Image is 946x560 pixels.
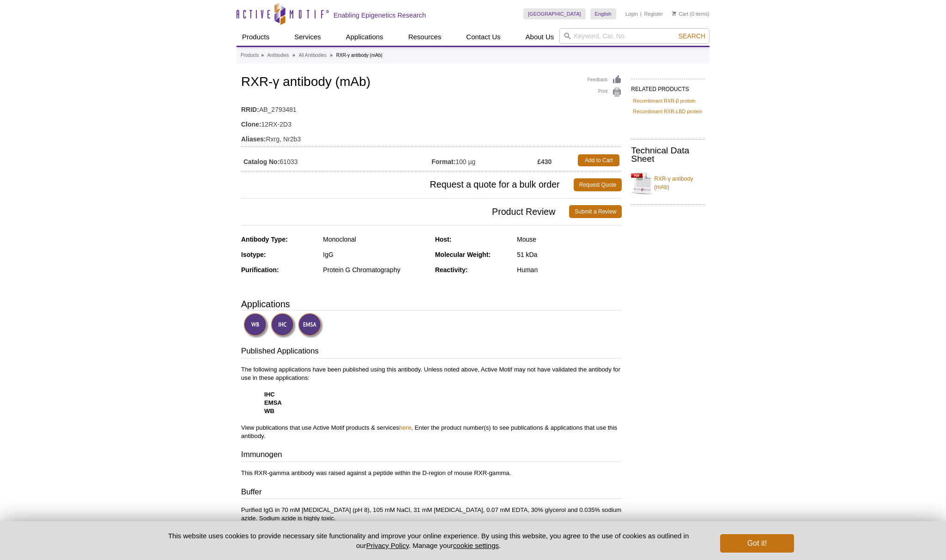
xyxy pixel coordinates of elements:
img: Your Cart [672,11,676,16]
h2: Technical Data Sheet [631,146,705,163]
strong: Antibody Type: [241,236,288,243]
a: Request Quote [574,178,622,191]
a: here [399,424,411,431]
li: » [330,53,333,58]
a: Products [241,51,259,60]
a: Resources [403,28,447,46]
span: Request a quote for a bulk order [241,178,574,191]
img: Immunohistochemistry Validated [271,313,296,338]
h3: Applications [241,297,622,311]
button: Search [676,32,708,40]
h3: Buffer [241,487,622,499]
input: Keyword, Cat. No. [559,28,709,44]
a: All Antibodies [299,51,327,60]
a: Register [644,11,663,17]
h3: Immunogen [241,449,622,462]
strong: EMSA [264,399,282,406]
a: [GEOGRAPHIC_DATA] [523,8,586,19]
strong: Host: [435,236,452,243]
button: cookie settings [453,542,499,549]
a: Services [289,28,327,46]
a: About Us [520,28,560,46]
div: Human [517,266,622,274]
h3: Published Applications [241,346,622,359]
a: Login [625,11,638,17]
a: Add to Cart [578,154,619,166]
a: Recombinant RXR-LBD protein [633,107,702,116]
strong: Isotype: [241,251,266,258]
li: » [292,53,295,58]
span: Search [679,32,705,40]
strong: WB [264,408,274,414]
td: 100 µg [431,152,537,169]
strong: Format: [431,158,455,166]
strong: Catalog No: [243,158,280,166]
a: Recombinant RXR-β protein [633,97,695,105]
strong: Aliases: [241,135,266,143]
p: This RXR-gamma antibody was raised against a peptide within the D-region of mouse RXR-gamma. [241,469,622,477]
a: Products [236,28,275,46]
li: » [261,53,264,58]
li: | [640,8,642,19]
td: Rxrg, Nr2b3 [241,129,622,144]
p: This website uses cookies to provide necessary site functionality and improve your online experie... [152,531,705,550]
a: Applications [340,28,389,46]
img: Western Blot Validated [243,313,269,338]
td: AB_2793481 [241,100,622,115]
div: Mouse [517,235,622,243]
a: Submit a Review [569,205,622,218]
a: RXR-γ antibody (mAb) [631,169,705,197]
h1: RXR-γ antibody (mAb) [241,75,622,91]
li: RXR-γ antibody (mAb) [336,53,382,58]
div: Protein G Chromatography [323,266,428,274]
strong: Purification: [241,266,279,274]
strong: Molecular Weight: [435,251,491,258]
a: Privacy Policy [366,542,409,549]
a: Cart [672,11,688,17]
h2: Enabling Epigenetics Research [334,11,426,19]
td: 61033 [241,152,431,169]
a: Antibodies [267,51,289,60]
p: The following applications have been published using this antibody. Unless noted above, Active Mo... [241,365,622,440]
a: Feedback [587,75,622,85]
span: Product Review [241,205,569,218]
strong: Clone: [241,120,261,128]
button: Got it! [720,534,794,553]
a: English [590,8,616,19]
strong: RRID: [241,105,259,114]
h2: RELATED PRODUCTS [631,79,705,95]
strong: IHC [264,391,275,398]
a: Contact Us [461,28,506,46]
p: Purified IgG in 70 mM [MEDICAL_DATA] (pH 8), 105 mM NaCl, 31 mM [MEDICAL_DATA], 0.07 mM EDTA, 30%... [241,506,622,523]
strong: Reactivity: [435,266,468,274]
img: Electrophoretic Mobility Shift Assay Validated [298,313,323,338]
div: IgG [323,250,428,259]
td: 12RX-2D3 [241,115,622,129]
div: 51 kDa [517,250,622,259]
li: (0 items) [672,8,709,19]
strong: £430 [537,158,552,166]
a: Print [587,87,622,97]
div: Monoclonal [323,235,428,243]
